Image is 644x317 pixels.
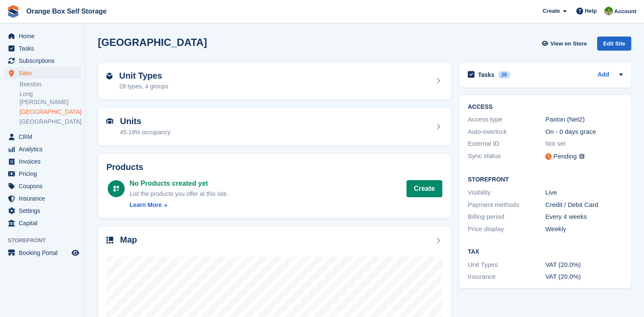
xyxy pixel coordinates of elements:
[4,217,80,229] a: menu
[4,42,80,54] a: menu
[543,7,560,15] span: Create
[119,82,168,91] div: 28 types, 4 groups
[19,55,70,67] span: Subscriptions
[20,90,80,106] a: Long [PERSON_NAME]
[4,247,80,259] a: menu
[20,118,80,126] a: [GEOGRAPHIC_DATA]
[541,37,590,51] a: View on Store
[19,168,70,180] span: Pricing
[113,185,120,192] img: custom-product-icn-white-7c27a13f52cf5f2f504a55ee73a895a1f82ff5669d69490e13668eaf7ade3bb5.svg
[468,115,545,125] div: Access type
[545,224,623,234] div: Weekly
[19,180,70,192] span: Coupons
[4,205,80,217] a: menu
[120,128,170,137] div: 45.19% occupancy
[468,200,545,210] div: Payment methods
[120,235,137,245] h2: Map
[579,154,584,159] img: icon-info-grey-7440780725fd019a000dd9b08b2336e03edf1995a4989e88bcd33f0948082b44.svg
[545,127,623,137] div: On - 0 days grace
[130,201,229,209] a: Learn More
[545,200,623,210] div: Credit / Debit Card
[130,178,229,189] div: No Products created yet
[7,5,20,18] img: stora-icon-8386f47178a22dfd0bd8f6a31ec36ba5ce8667c1dd55bd0f319d3a0aa187defe.svg
[4,143,80,155] a: menu
[4,30,80,42] a: menu
[585,7,597,15] span: Help
[598,70,609,80] a: Add
[468,260,545,270] div: Unit Types
[4,131,80,143] a: menu
[4,180,80,192] a: menu
[468,151,545,162] div: Sync status
[4,67,80,79] a: menu
[19,131,70,143] span: CRM
[4,192,80,204] a: menu
[19,217,70,229] span: Capital
[19,143,70,155] span: Analytics
[19,30,70,42] span: Home
[468,212,545,222] div: Billing period
[19,42,70,54] span: Tasks
[98,37,207,48] h2: [GEOGRAPHIC_DATA]
[478,71,495,79] h2: Tasks
[4,168,80,180] a: menu
[545,260,623,270] div: VAT (20.0%)
[545,139,623,149] div: Not set
[545,212,623,222] div: Every 4 weeks
[19,192,70,204] span: Insurance
[468,127,545,137] div: Auto-overlock
[98,62,451,100] a: Unit Types 28 types, 4 groups
[8,236,85,245] span: Storefront
[604,7,613,15] img: Eric Smith
[468,176,623,183] h2: Storefront
[19,205,70,217] span: Settings
[597,37,631,54] a: Edit Site
[553,152,577,161] div: Pending
[120,116,170,126] h2: Units
[545,115,623,125] div: Paxton (Net2)
[468,188,545,198] div: Visibility
[550,40,587,48] span: View on Store
[19,156,70,167] span: Invoices
[468,224,545,234] div: Price display
[98,108,451,145] a: Units 45.19% occupancy
[597,37,631,51] div: Edit Site
[106,162,442,172] h2: Products
[106,118,113,124] img: unit-icn-7be61d7bf1b0ce9d3e12c5938cc71ed9869f7b940bace4675aadf7bd6d80202e.svg
[545,188,623,198] div: Live
[4,156,80,167] a: menu
[19,247,70,259] span: Booking Portal
[106,237,113,243] img: map-icn-33ee37083ee616e46c38cad1a60f524a97daa1e2b2c8c0bc3eb3415660979fc1.svg
[406,180,442,197] a: Create
[23,4,110,18] a: Orange Box Self Storage
[19,67,70,79] span: Sites
[106,73,112,79] img: unit-type-icn-2b2737a686de81e16bb02015468b77c625bbabd49415b5ef34ead5e3b44a266d.svg
[468,104,623,110] h2: ACCESS
[614,7,636,16] span: Account
[119,71,168,81] h2: Unit Types
[468,249,623,255] h2: Tax
[468,139,545,149] div: External ID
[130,190,229,197] span: List the products you offer at this site.
[4,55,80,67] a: menu
[130,201,162,209] div: Learn More
[20,108,80,116] a: [GEOGRAPHIC_DATA]
[498,71,510,79] div: 28
[20,80,80,88] a: Beeston
[545,272,623,282] div: VAT (20.0%)
[70,248,80,258] a: Preview store
[468,272,545,282] div: Insurance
